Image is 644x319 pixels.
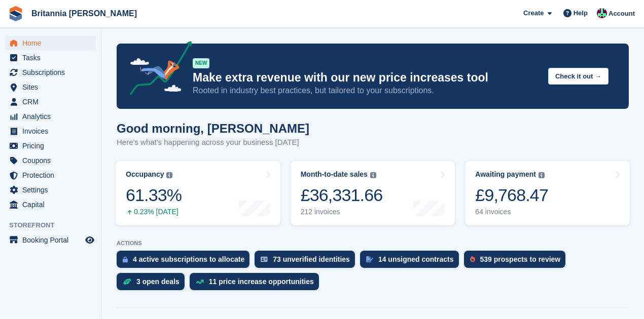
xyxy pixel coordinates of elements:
[470,256,475,262] img: prospect-51fa495bee0391a8d652442698ab0144808aea92771e9ea1ae160a38d050c398.svg
[574,8,588,18] span: Help
[5,139,96,153] a: menu
[255,251,360,273] a: 73 unverified identities
[22,197,83,212] span: Capital
[291,161,455,225] a: Month-to-date sales £36,331.66 212 invoices
[261,256,268,262] img: verify_identity-adf6edd0f0f0b5bbfe63781bf79b02c33cf7c696d77639b501bdc392416b5a36.svg
[22,153,83,168] span: Coupons
[465,161,630,225] a: Awaiting payment £9,768.47 64 invoices
[84,234,96,246] a: Preview store
[301,170,368,179] div: Month-to-date sales
[117,273,190,295] a: 3 open deals
[8,6,23,21] img: stora-icon-8386f47178a22dfd0bd8f6a31ec36ba5ce8667c1dd55bd0f319d3a0aa187defe.svg
[378,255,454,263] div: 14 unsigned contracts
[5,183,96,197] a: menu
[22,168,83,182] span: Protection
[121,41,192,99] img: price-adjustments-announcement-icon-8257ccfd72463d97f412b2fc003d46551f7dbcb40ab6d574587a9cd5c0d94...
[123,256,128,263] img: active_subscription_to_allocate_icon-d502201f5373d7db506a760aba3b589e785aa758c864c3986d89f69b8ff3...
[5,197,96,212] a: menu
[5,51,96,65] a: menu
[117,240,629,247] p: ACTIONS
[22,51,83,65] span: Tasks
[464,251,571,273] a: 539 prospects to review
[126,208,182,216] div: 0.23% [DATE]
[475,208,548,216] div: 64 invoices
[116,161,280,225] a: Occupancy 61.33% 0.23% [DATE]
[5,124,96,138] a: menu
[5,36,96,50] a: menu
[22,124,83,138] span: Invoices
[480,255,561,263] div: 539 prospects to review
[126,170,164,179] div: Occupancy
[9,220,101,230] span: Storefront
[190,273,324,295] a: 11 price increase opportunities
[366,256,373,262] img: contract_signature_icon-13c848040528278c33f63329250d36e43548de30e8caae1d1a13099fd9432cc5.svg
[22,109,83,124] span: Analytics
[117,137,309,148] p: Here's what's happening across your business [DATE]
[5,109,96,124] a: menu
[126,185,182,206] div: 61.33%
[5,153,96,168] a: menu
[123,278,131,285] img: deal-1b604bf984904fb50ccaf53a9ad4b4a5d6e5aea283cecdc64d6e3604feb123c2.svg
[22,139,83,153] span: Pricing
[166,172,172,178] img: icon-info-grey-7440780725fd019a000dd9b08b2336e03edf1995a4989e88bcd33f0948082b44.svg
[133,255,244,263] div: 4 active subscriptions to allocate
[193,70,540,85] p: Make extra revenue with our new price increases tool
[22,80,83,94] span: Sites
[22,95,83,109] span: CRM
[193,58,209,68] div: NEW
[196,280,204,284] img: price_increase_opportunities-93ffe204e8149a01c8c9dc8f82e8f89637d9d84a8eef4429ea346261dce0b2c0.svg
[5,233,96,247] a: menu
[5,65,96,79] a: menu
[475,170,536,179] div: Awaiting payment
[475,185,548,206] div: £9,768.47
[193,85,540,96] p: Rooted in industry best practices, but tailored to your subscriptions.
[22,65,83,79] span: Subscriptions
[117,251,255,273] a: 4 active subscriptions to allocate
[301,185,383,206] div: £36,331.66
[360,251,464,273] a: 14 unsigned contracts
[5,168,96,182] a: menu
[22,233,83,247] span: Booking Portal
[5,95,96,109] a: menu
[5,80,96,94] a: menu
[117,122,309,135] h1: Good morning, [PERSON_NAME]
[22,183,83,197] span: Settings
[273,255,350,263] div: 73 unverified identities
[523,8,544,18] span: Create
[370,172,376,178] img: icon-info-grey-7440780725fd019a000dd9b08b2336e03edf1995a4989e88bcd33f0948082b44.svg
[597,8,607,18] img: Louise Fuller
[301,208,383,216] div: 212 invoices
[136,277,180,286] div: 3 open deals
[609,9,635,19] span: Account
[209,277,314,286] div: 11 price increase opportunities
[548,68,609,85] button: Check it out →
[22,36,83,50] span: Home
[27,5,141,22] a: Britannia [PERSON_NAME]
[539,172,545,178] img: icon-info-grey-7440780725fd019a000dd9b08b2336e03edf1995a4989e88bcd33f0948082b44.svg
